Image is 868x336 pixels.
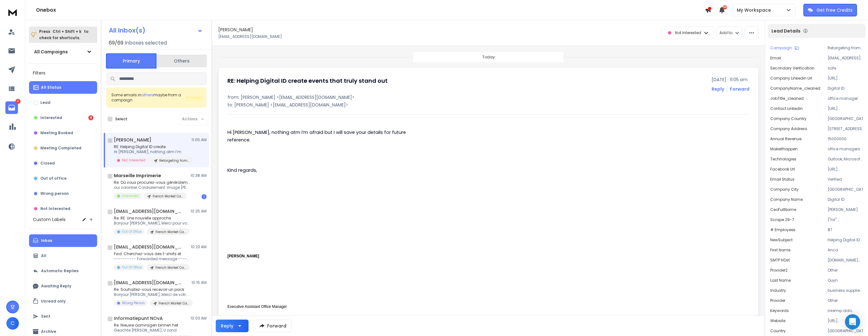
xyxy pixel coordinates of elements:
p: Awaiting Reply [41,284,71,289]
p: Anca [828,248,863,253]
p: All [41,253,46,258]
p: Fwd: Cherchez-vous des t-shirts et [114,251,190,256]
p: [STREET_ADDRESS] [828,126,863,131]
h1: Marseille Imprimerie [114,172,161,179]
h1: All Campaigns [34,49,68,55]
button: Automatic Replies [29,265,97,277]
p: French Market Campaign | Group B | Ralateam | Max 1 per Company [155,230,186,234]
p: business supplies & equipment [828,288,863,293]
button: All Status [29,81,97,94]
p: [DOMAIN_NAME]; [DOMAIN_NAME] [828,258,863,263]
span: Review [186,94,202,101]
button: Forward [254,320,292,332]
p: office managers [828,147,863,152]
p: Re: Souhaitez-vous recevoir un pack [114,287,190,292]
p: French Market Campaign | Group B | Ralateam | Max 1 per Company [153,194,183,199]
p: Today [482,55,495,60]
p: [URL][DOMAIN_NAME] [828,76,863,81]
p: Interested [40,115,62,120]
p: Other [828,298,863,303]
h3: Filters [29,69,97,77]
p: Company Address [770,126,807,131]
p: Bonjour [PERSON_NAME], Merci de votre retour. En [114,292,190,297]
p: Press to check for shortcuts. [39,28,88,41]
p: ceoFullName [770,207,796,212]
p: Lead Details [771,28,801,34]
button: Meeting Completed [29,142,97,154]
p: Hi [PERSON_NAME], nothing atm I’m [114,149,190,154]
button: Primary [106,53,156,69]
p: 4 [15,99,21,104]
span: others [141,92,153,98]
p: French Market Campaign | Group B | Ralateam | Max 1 per Company [155,265,186,270]
button: Wrong person [29,187,97,200]
p: [EMAIL_ADDRESS][DOMAIN_NAME] [828,56,863,61]
button: Reply [712,86,724,92]
p: Retargeting from CEO to [GEOGRAPHIC_DATA] | [DATE] [828,45,863,51]
p: Lead [40,100,50,105]
p: Email [770,56,781,61]
p: Digital ID [828,197,863,202]
p: Meeting Completed [40,146,81,151]
button: Sent [29,310,97,323]
p: safe [828,66,863,71]
span: Executive Assistant Office Manager [227,304,287,309]
p: Last Name [770,278,791,283]
h1: [EMAIL_ADDRESS][DOMAIN_NAME] [114,208,183,214]
p: All Status [41,85,61,90]
label: Select [115,117,127,122]
p: Secondary Verification [770,66,814,71]
p: Geachte [PERSON_NAME], U zond [114,328,190,333]
p: Other [828,268,863,273]
p: Get Free Credits [817,7,853,13]
button: Inbox [29,234,97,247]
p: Not Interested [40,206,70,211]
p: Quyn [828,278,863,283]
p: Provider [770,298,785,303]
a: 4 [5,101,18,114]
div: 1 [202,194,207,199]
p: Annual Revenue [770,136,801,141]
p: Outlook, Microsoft Office 365, Mailchimp Mandrill, DigitalOcean, Cloudways, Freshdesk, YouTube, G... [828,157,863,162]
p: Campaign [770,45,792,51]
p: [URL][DOMAIN_NAME] [828,318,863,323]
p: industry [770,288,786,293]
button: Get Free Credits [803,4,857,16]
span: 50 [723,5,727,9]
p: Provider2 [770,268,788,273]
p: ---------- Forwarded message --------- From: [PERSON_NAME] [114,256,190,261]
p: Re: Où vous procurez-vous généralement [114,180,190,185]
span: Hi [PERSON_NAME], nothing atm I’m afraid but I will save your details for future reference. [227,129,407,143]
span: 69 / 69 [109,39,123,47]
p: [URL][DOMAIN_NAME] [828,167,863,172]
p: [GEOGRAPHIC_DATA] [828,328,863,333]
p: Helping Digital ID create events that truly stand out [828,237,863,243]
p: Inbox [41,238,52,243]
button: Closed [29,157,97,170]
p: Closed [40,161,55,166]
p: Company Linkedin Url [770,76,812,81]
p: 87 [828,227,863,232]
p: from: [PERSON_NAME] <[EMAIL_ADDRESS][DOMAIN_NAME]> [227,94,749,100]
button: Meeting Booked [29,127,97,139]
p: to: [PERSON_NAME] <[EMAIL_ADDRESS][DOMAIN_NAME]> [227,102,749,108]
button: All Inbox(s) [104,24,208,37]
p: 10:03 AM [191,316,207,321]
p: Company Name [770,197,803,202]
p: 11:05 AM [191,137,207,142]
h1: [PERSON_NAME] [114,137,151,143]
p: Re: Nieuwe aanvragen binnen het [114,323,190,328]
span: Kind regards, [227,167,257,173]
button: Awaiting Reply [29,280,97,292]
p: newSubject [770,237,793,243]
p: First Name [770,248,790,253]
button: C [6,317,19,330]
p: makeithappen [770,147,798,152]
div: 4 [88,115,93,120]
p: RE: Helping Digital ID create [114,144,190,149]
p: Bonjour [PERSON_NAME], Merci pour votre réponse [114,221,190,226]
p: Contact Linkedin [770,106,803,111]
button: All [29,249,97,262]
span: Ctrl + Shift + k [52,28,82,35]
